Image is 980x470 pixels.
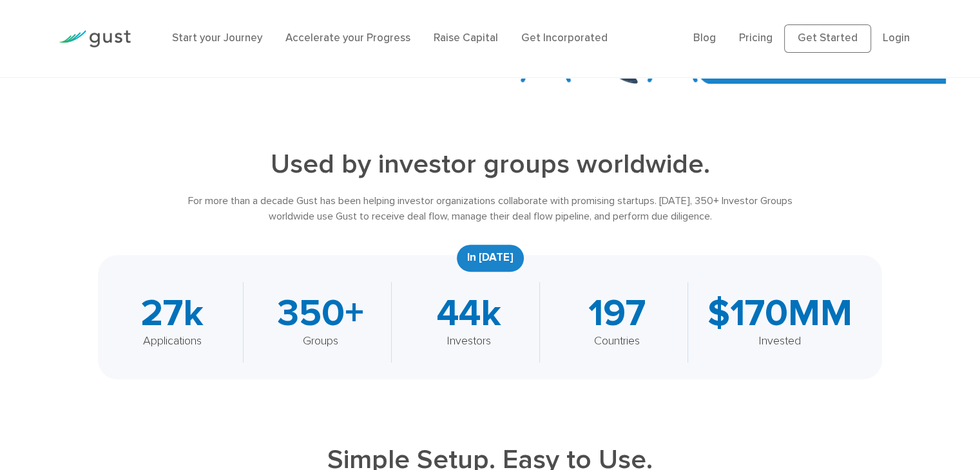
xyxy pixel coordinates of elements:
div: 197 [559,295,675,332]
img: Gust Logo [59,30,131,48]
div: For more than a decade Gust has been helping investor organizations collaborate with promising st... [177,193,804,224]
div: Countries [559,332,675,350]
div: $170MM [707,295,852,332]
div: Invested [707,332,852,350]
a: Login [883,32,910,44]
div: 27k [115,295,230,332]
a: Start your Journey [172,32,262,44]
div: In [DATE] [457,245,524,272]
div: 44k [411,295,526,332]
a: Blog [693,32,716,44]
a: Raise Capital [434,32,498,44]
div: Groups [263,332,378,350]
h2: Used by investor groups worldwide. [177,148,804,180]
div: Investors [411,332,526,350]
a: Pricing [739,32,773,44]
a: Accelerate your Progress [285,32,410,44]
div: Applications [115,332,230,350]
div: 350+ [263,295,378,332]
a: Get Started [784,24,871,53]
a: Get Incorporated [521,32,608,44]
